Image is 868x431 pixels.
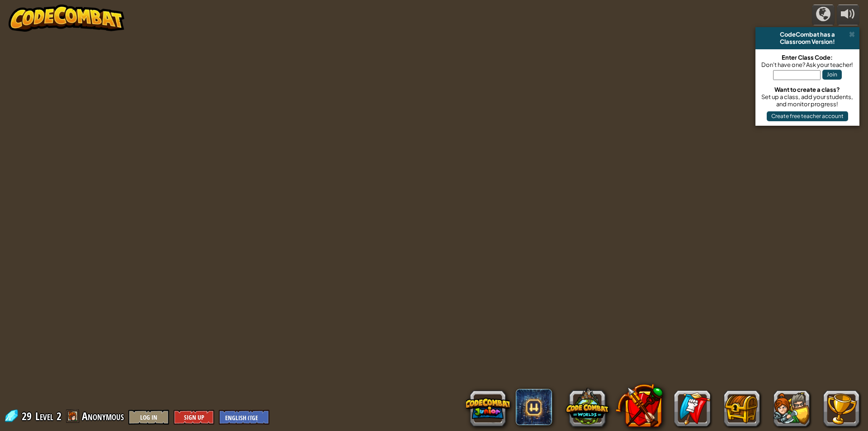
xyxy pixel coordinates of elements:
[174,410,214,425] button: Sign Up
[760,86,855,93] div: Want to create a class?
[128,410,169,425] button: Log In
[35,409,53,424] span: Level
[9,5,124,32] img: CodeCombat - Learn how to code by playing a game
[759,38,856,45] div: Classroom Version!
[812,5,835,26] button: Campaigns
[760,54,855,61] div: Enter Class Code:
[760,93,855,108] div: Set up a class, add your students, and monitor progress!
[822,70,842,80] button: Join
[767,111,848,121] button: Create free teacher account
[759,31,856,38] div: CodeCombat has a
[57,409,61,423] span: 2
[22,409,34,423] span: 29
[760,61,855,68] div: Don't have one? Ask your teacher!
[82,409,124,423] span: Anonymous
[837,5,859,26] button: Adjust volume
